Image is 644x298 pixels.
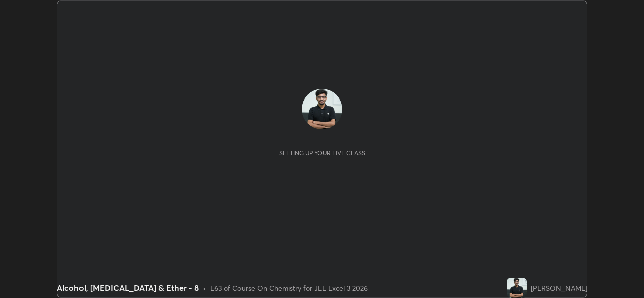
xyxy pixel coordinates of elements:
div: [PERSON_NAME] [531,283,587,293]
div: L63 of Course On Chemistry for JEE Excel 3 2026 [210,283,368,293]
img: 588ed0d5aa0a4b34b0f6ce6dfa894284.jpg [507,278,527,298]
img: 588ed0d5aa0a4b34b0f6ce6dfa894284.jpg [302,89,342,129]
div: Alcohol, [MEDICAL_DATA] & Ether - 8 [57,282,199,294]
div: • [203,283,206,293]
div: Setting up your live class [279,149,365,157]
